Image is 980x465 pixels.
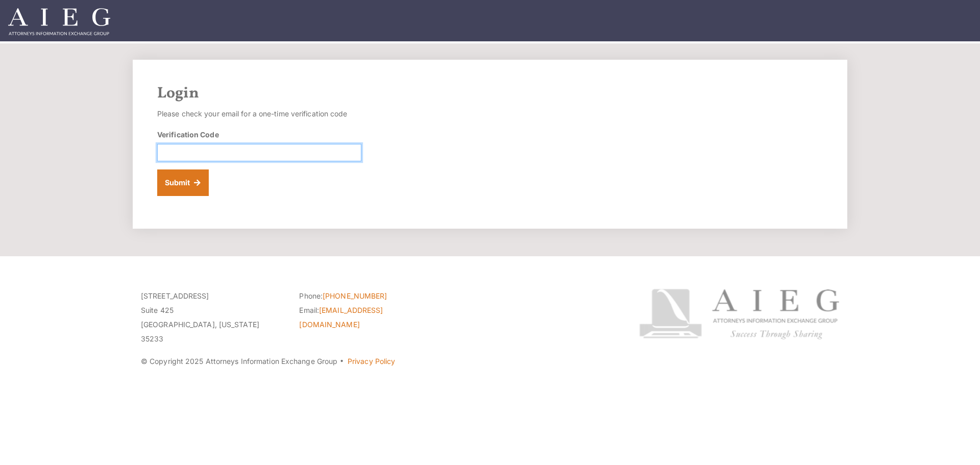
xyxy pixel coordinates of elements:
li: Phone: [299,289,442,303]
span: · [339,361,344,366]
a: [EMAIL_ADDRESS][DOMAIN_NAME] [299,306,383,329]
li: Email: [299,303,442,332]
img: Attorneys Information Exchange Group logo [639,289,839,339]
p: [STREET_ADDRESS] Suite 425 [GEOGRAPHIC_DATA], [US_STATE] 35233 [141,289,284,346]
button: Submit [157,169,209,196]
img: Attorneys Information Exchange Group [8,8,110,35]
a: [PHONE_NUMBER] [323,291,387,300]
p: Please check your email for a one-time verification code [157,107,361,121]
h2: Login [157,84,823,103]
a: Privacy Policy [348,357,395,365]
p: © Copyright 2025 Attorneys Information Exchange Group [141,354,601,369]
label: Verification Code [157,129,219,140]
